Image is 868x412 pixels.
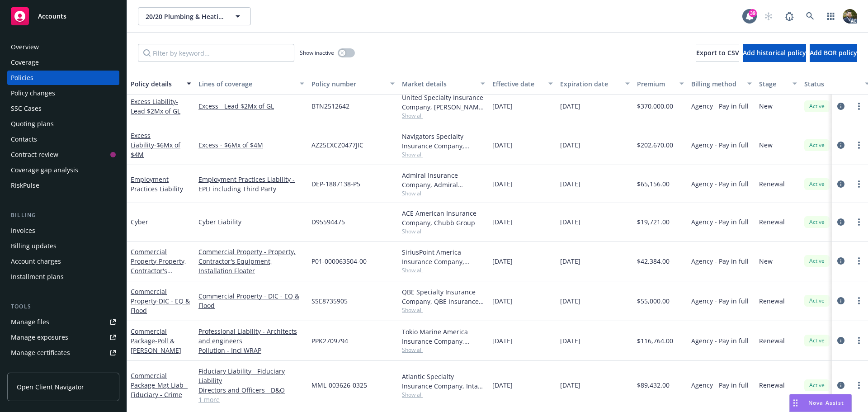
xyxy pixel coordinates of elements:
div: Status [804,79,859,89]
span: Agency - Pay in full [691,140,749,150]
a: Coverage [7,55,119,70]
a: Employment Practices Liability - EPLI including Third Party [198,175,304,194]
span: Active [808,218,826,226]
span: PPK2709794 [311,336,348,346]
span: Agency - Pay in full [691,101,749,111]
div: Lines of coverage [198,79,294,89]
div: Policy changes [11,86,55,100]
a: Manage files [7,315,119,329]
a: more [854,256,864,266]
span: New [759,101,773,111]
div: SiriusPoint America Insurance Company, SiriusPoint, Distinguished Programs Group, LLC [402,247,485,266]
span: Active [808,381,826,389]
a: Quoting plans [7,117,119,131]
a: Excess Liability [131,97,180,115]
a: Policy changes [7,86,119,100]
a: Contacts [7,132,119,147]
span: $89,432.00 [637,380,670,390]
button: Add historical policy [743,44,806,62]
span: Renewal [759,336,785,346]
span: $65,156.00 [637,179,670,189]
div: Installment plans [11,270,64,284]
span: SSE8735905 [311,296,348,306]
button: Policy details [127,73,195,95]
div: SSC Cases [11,101,42,116]
div: United Specialty Insurance Company, [PERSON_NAME] Insurance, Brown & Riding Insurance Services, Inc. [402,93,485,112]
a: more [854,380,864,391]
span: Show all [402,189,485,197]
a: Professional Liability - Architects and engineers [198,327,304,346]
div: Overview [11,40,39,54]
span: - Mgt Liab - Fiduciary - Crime [131,381,188,399]
div: Contacts [11,132,37,147]
span: [DATE] [560,140,580,150]
a: Manage exposures [7,330,119,345]
a: circleInformation [835,256,846,266]
span: Add BOR policy [810,48,857,57]
span: Agency - Pay in full [691,179,749,189]
a: Commercial Property - DIC - EQ & Flood [198,291,304,310]
a: Commercial Package [131,371,188,399]
span: Active [808,141,826,149]
div: QBE Specialty Insurance Company, QBE Insurance Group, CRC Group [402,287,485,306]
span: New [759,256,773,266]
span: Open Client Navigator [17,382,84,392]
div: 39 [749,9,757,17]
span: Accounts [38,13,66,20]
span: Agency - Pay in full [691,296,749,306]
span: Show all [402,391,485,398]
div: Invoices [11,223,35,238]
a: circleInformation [835,380,846,391]
span: Show all [402,266,485,274]
a: more [854,217,864,227]
a: circleInformation [835,335,846,346]
a: more [854,179,864,189]
span: [DATE] [560,380,580,390]
a: Invoices [7,223,119,238]
a: Commercial Property [131,247,187,294]
a: Start snowing [759,7,778,25]
span: [DATE] [492,217,513,227]
a: Account charges [7,254,119,269]
span: [DATE] [560,179,580,189]
span: [DATE] [492,336,513,346]
span: Renewal [759,217,785,227]
span: - Poll & [PERSON_NAME] [131,336,181,355]
span: Active [808,180,826,188]
span: DEP-1887138-P5 [311,179,360,189]
div: Billing updates [11,239,57,253]
span: Active [808,336,826,345]
input: Filter by keyword... [138,44,294,62]
a: Excess - $6Mx of $4M [198,140,304,150]
span: [DATE] [492,380,513,390]
button: 20/20 Plumbing & Heating, Inc. [138,7,251,25]
div: ACE American Insurance Company, Chubb Group [402,208,485,227]
a: Overview [7,40,119,54]
div: RiskPulse [11,178,39,193]
a: circleInformation [835,179,846,189]
span: [DATE] [560,256,580,266]
div: Stage [759,79,787,89]
span: Renewal [759,296,785,306]
a: Manage claims [7,361,119,375]
span: Show all [402,346,485,354]
button: Stage [755,73,801,95]
span: Agency - Pay in full [691,217,749,227]
span: $55,000.00 [637,296,670,306]
span: [DATE] [560,296,580,306]
span: P01-000063504-00 [311,256,367,266]
div: Manage files [11,315,49,329]
span: AZ25EXCZ0477JIC [311,140,363,150]
button: Expiration date [557,73,633,95]
span: Agency - Pay in full [691,380,749,390]
a: more [854,295,864,306]
span: Show all [402,227,485,235]
div: Policy number [311,79,385,89]
span: $202,670.00 [637,140,673,150]
div: Navigators Specialty Insurance Company, Hartford Insurance Group, Brown & Riding Insurance Servic... [402,132,485,151]
span: [DATE] [560,217,580,227]
button: Billing method [688,73,755,95]
div: Account charges [11,254,61,269]
button: Effective date [489,73,557,95]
